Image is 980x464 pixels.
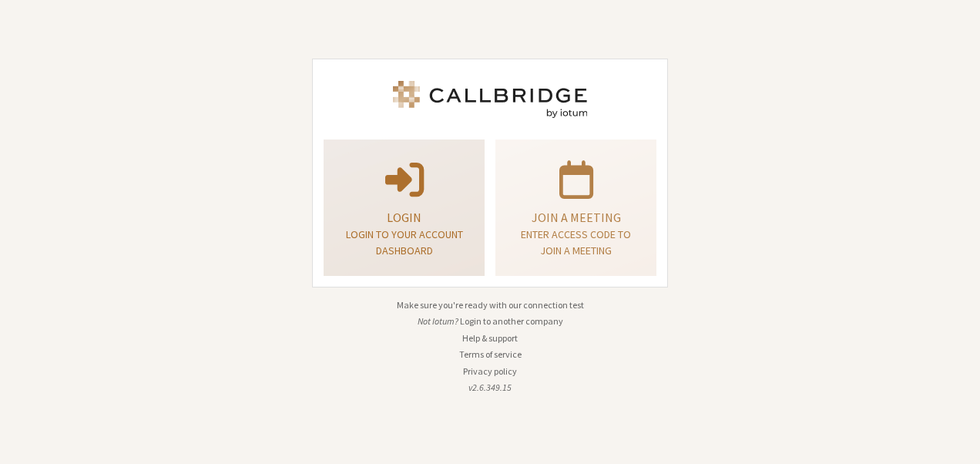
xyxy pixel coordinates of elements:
[460,314,563,328] button: Login to another company
[515,208,637,227] p: Join a meeting
[463,365,517,377] a: Privacy policy
[459,348,522,360] a: Terms of service
[324,140,485,276] button: LoginLogin to your account dashboard
[515,227,637,259] p: Enter access code to join a meeting
[312,314,668,328] li: Not Iotum?
[312,381,668,395] li: v2.6.349.15
[390,81,590,118] img: Iotum
[941,424,968,453] iframe: Chat
[343,208,465,227] p: Login
[462,332,518,344] a: Help & support
[495,140,656,276] a: Join a meetingEnter access code to join a meeting
[397,299,584,311] a: Make sure you're ready with our connection test
[343,227,465,259] p: Login to your account dashboard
